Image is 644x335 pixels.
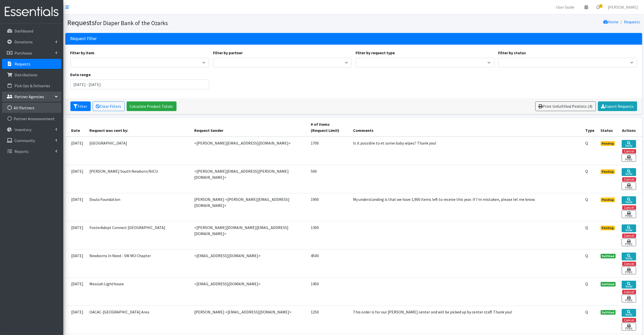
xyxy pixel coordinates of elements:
th: Actions [619,118,642,137]
p: Requests [14,61,30,66]
td: OACAC-[GEOGRAPHIC_DATA] Area [87,306,191,334]
a: Partner Agencies [2,92,61,102]
span: Pending [601,169,615,174]
td: [PERSON_NAME] <[EMAIL_ADDRESS][DOMAIN_NAME]> [191,306,308,334]
abbr: Quantity [586,253,588,258]
span: Pending [601,141,615,146]
a: Donations [2,37,61,47]
a: View [622,140,636,148]
td: 1700 [308,137,350,165]
a: User Guide [552,2,578,12]
label: Date range [70,72,91,78]
a: Partner Announcement [2,114,61,124]
span: Pending [601,226,615,230]
label: Filter by request type [356,50,395,56]
a: Requests [2,59,61,69]
abbr: Quantity [586,225,588,230]
a: Print [622,267,636,274]
a: Purchases [2,48,61,58]
a: View [622,224,636,232]
a: 4 [592,2,604,12]
h1: Requests [67,18,352,27]
td: <[PERSON_NAME][DOMAIN_NAME][EMAIL_ADDRESS][DOMAIN_NAME]> [191,221,308,249]
a: Distributions [2,70,61,80]
a: Print Unfulfilled Picklists (4) [535,101,596,111]
td: [DATE] [65,193,87,221]
label: Filter by partner [213,50,243,56]
p: Purchases [14,50,32,56]
th: Type [582,118,598,137]
a: Print [622,182,636,190]
button: Cancel [622,234,636,238]
a: Print [622,323,636,331]
a: Export Requests [598,101,637,111]
a: Pick Ups & Deliveries [2,81,61,91]
button: Cancel [622,177,636,182]
a: All Partners [2,103,61,113]
th: Request Sender [191,118,308,137]
button: Cancel [622,262,636,266]
button: Cancel [622,149,636,153]
span: Fulfilled [601,254,616,258]
a: Inventory [2,125,61,135]
td: <[EMAIL_ADDRESS][DOMAIN_NAME]> [191,249,308,277]
p: Dashboard [14,28,33,33]
p: Partner Agencies [14,94,44,99]
th: Date [65,118,87,137]
td: Doula Foundation [87,193,191,221]
th: Status [598,118,619,137]
td: 1450 [308,277,350,306]
a: Home [603,19,619,24]
h3: Request Filter [70,36,97,41]
td: [DATE] [65,306,87,334]
abbr: Quantity [586,281,588,286]
td: FosterAdopt Connect [GEOGRAPHIC_DATA] [87,221,191,249]
td: <[PERSON_NAME][EMAIL_ADDRESS][DOMAIN_NAME]> [191,137,308,165]
a: Print [622,238,636,246]
td: 500 [308,165,350,193]
td: [DATE] [65,249,87,277]
abbr: Quantity [586,140,588,146]
td: [PERSON_NAME] <[PERSON_NAME][EMAIL_ADDRESS][DOMAIN_NAME]> [191,193,308,221]
td: [DATE] [65,277,87,306]
a: View [622,309,636,317]
img: HumanEssentials [2,3,61,20]
a: Print [622,154,636,162]
button: Filter [70,101,91,111]
th: Request was sent by: [87,118,191,137]
th: # of Items (Request Limit) [308,118,350,137]
a: [PERSON_NAME] [604,2,642,12]
a: Community [2,135,61,146]
input: January 1, 2011 - December 31, 2011 [70,80,209,89]
td: [DATE] [65,165,87,193]
td: 4500 [308,249,350,277]
p: Community [14,138,35,143]
td: 1300 [308,221,350,249]
a: View [622,168,636,176]
a: View [622,281,636,289]
td: Newborns In Need - SW MO Chapter [87,249,191,277]
a: View [622,196,636,204]
a: Requests [624,19,640,24]
span: Pending [601,198,615,202]
button: Cancel [622,290,636,294]
p: Donations [14,39,33,44]
span: Fulfilled [601,282,616,287]
td: 1250 [308,306,350,334]
a: Calculate Product Totals [127,101,177,111]
p: Distributions [14,72,37,77]
td: [PERSON_NAME] South Newborn/NICU [87,165,191,193]
button: Cancel [622,318,636,322]
td: Messiah Lighthouse [87,277,191,306]
span: Fulfilled [601,310,616,315]
a: Dashboard [2,26,61,36]
span: 4 [599,4,602,8]
td: Is it possible to et some baby wipes? Thank you! [350,137,582,165]
button: Cancel [622,205,636,210]
td: This order is for our [PERSON_NAME] center and will be picked up by center staff. Thank you! [350,306,582,334]
abbr: Quantity [586,169,588,174]
a: Print [622,295,636,303]
td: <[EMAIL_ADDRESS][DOMAIN_NAME]> [191,277,308,306]
abbr: Quantity [586,309,588,314]
p: Inventory [14,127,31,132]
